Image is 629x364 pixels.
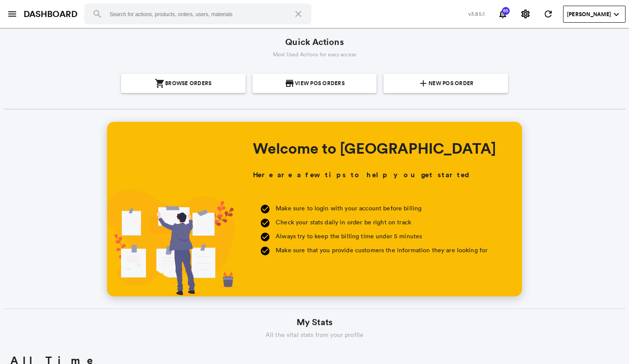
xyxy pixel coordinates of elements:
[260,246,270,256] md-icon: check_circle
[297,316,332,329] span: My Stats
[260,218,270,228] md-icon: check_circle
[3,5,21,23] button: open sidebar
[260,232,270,242] md-icon: check_circle
[295,74,345,93] span: View POS Orders
[418,78,429,89] md-icon: {{action.icon}}
[92,9,103,19] md-icon: search
[24,8,77,21] a: DASHBOARD
[285,36,343,48] span: Quick Actions
[252,74,377,93] a: {{action.icon}}View POS Orders
[266,330,363,339] span: All the vital stats from your profile
[260,204,270,214] md-icon: check_circle
[517,5,534,23] button: Settings
[121,74,245,93] a: {{action.icon}}Browse Orders
[293,9,304,19] md-icon: close
[273,51,356,58] span: Most Used Actions for easy access
[253,170,472,180] h3: Here are a few tips to help you get started
[539,5,557,23] button: Refresh State
[563,6,626,23] button: User
[494,5,511,23] button: Notifications
[276,217,487,227] p: Check your stats daily in order be right on track
[384,74,508,93] a: {{action.icon}}New POS Order
[276,231,487,241] p: Always try to keep the billing time under 5 minutes
[468,10,484,17] span: v3.85.1
[7,9,17,19] md-icon: menu
[520,9,531,19] md-icon: settings
[288,3,309,24] button: Clear
[165,74,211,93] span: Browse Orders
[84,3,311,24] input: Search for actions, products, orders, users, materials
[155,78,165,89] md-icon: {{action.icon}}
[429,74,473,93] span: New POS Order
[543,9,553,19] md-icon: refresh
[276,203,487,213] p: Make sure to login with your account before billing
[253,139,496,157] h1: Welcome to [GEOGRAPHIC_DATA]
[611,9,622,20] md-icon: expand_more
[276,245,487,255] p: Make sure that you provide customers the information they are looking for
[87,3,108,24] button: Search
[284,78,295,89] md-icon: {{action.icon}}
[498,9,508,19] md-icon: notifications
[501,9,510,13] span: 65
[567,10,611,18] span: [PERSON_NAME]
